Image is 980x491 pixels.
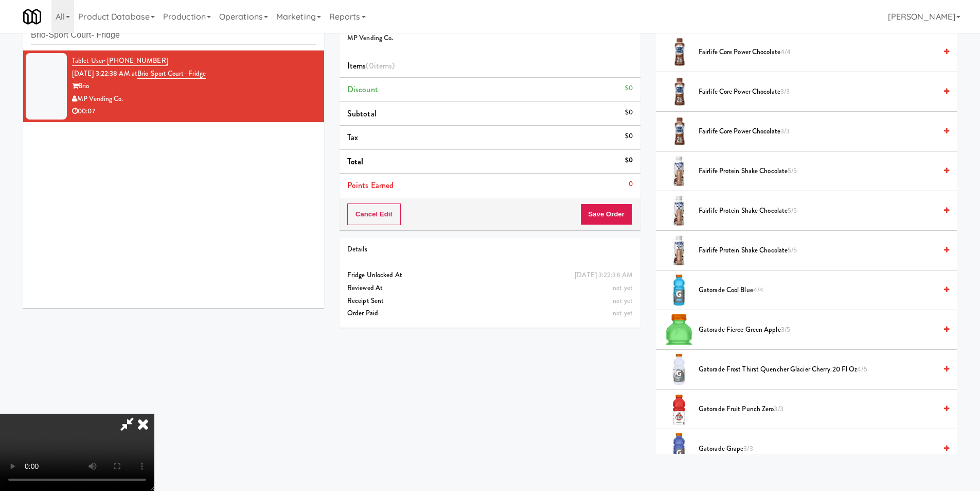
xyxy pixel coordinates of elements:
div: Details [347,243,633,256]
span: Items [347,60,395,72]
li: Tablet User· [PHONE_NUMBER][DATE] 3:22:38 AM atBrio-Sport Court- FridgeBrioMP Vending Co.00:07 [23,50,324,122]
span: not yet [613,296,633,306]
span: Fairlife Core Power Chocolate [699,125,936,138]
span: Gatorade Cool Blue [699,284,936,297]
span: 4/5 [857,364,867,374]
span: 4/4 [753,285,763,295]
div: 00:07 [72,105,316,118]
div: Fairlife Protein Shake Chocolate5/5 [694,165,949,178]
ng-pluralize: items [374,60,393,72]
span: Discount [347,83,378,95]
div: Fairlife Core Power Chocolate4/4 [694,46,949,59]
div: [DATE] 3:22:38 AM [575,269,633,282]
button: Save Order [580,204,633,225]
span: Gatorade Grape [699,443,936,455]
span: Points Earned [347,179,394,191]
span: Fairlife Core Power Chocolate [699,86,936,98]
span: · [PHONE_NUMBER] [104,56,168,65]
span: 3/3 [780,87,790,96]
div: Gatorade Frost Thirst Quencher Glacier Cherry 20 Fl Oz4/5 [694,363,949,376]
span: 3/3 [780,126,790,136]
div: $0 [625,106,633,119]
span: Subtotal [347,108,377,120]
div: Fairlife Protein Shake Chocolate5/5 [694,244,949,257]
div: $0 [625,154,633,167]
span: not yet [613,308,633,318]
div: Receipt Sent [347,295,633,308]
span: Gatorade Fruit Punch Zero [699,403,936,416]
div: Fairlife Protein Shake Chocolate5/5 [694,205,949,217]
input: Search vision orders [31,26,316,45]
img: Micromart [23,8,41,26]
span: 3/3 [743,444,753,453]
span: Fairlife Protein Shake Chocolate [699,244,936,257]
span: Fairlife Protein Shake Chocolate [699,165,936,178]
span: Gatorade Fierce Green Apple [699,324,936,336]
div: Reviewed At [347,282,633,295]
a: Brio-Sport Court- Fridge [137,69,206,79]
span: Fairlife Core Power Chocolate [699,46,936,59]
div: Order Paid [347,307,633,320]
div: Gatorade Cool Blue4/4 [694,284,949,297]
h5: MP Vending Co. [347,35,633,42]
span: (0 ) [366,60,395,72]
div: Gatorade Fierce Green Apple3/5 [694,324,949,336]
div: Brio [72,80,316,93]
span: 5/5 [788,245,797,255]
div: Fairlife Core Power Chocolate3/3 [694,86,949,98]
span: 5/5 [788,166,797,176]
div: MP Vending Co. [72,93,316,106]
div: Gatorade Fruit Punch Zero3/3 [694,403,949,416]
span: Gatorade Frost Thirst Quencher Glacier Cherry 20 Fl Oz [699,363,936,376]
a: Tablet User· [PHONE_NUMBER] [72,56,168,66]
div: $0 [625,82,633,95]
span: 5/5 [788,206,797,215]
div: Fridge Unlocked At [347,269,633,282]
div: $0 [625,130,633,143]
span: 4/4 [780,47,791,57]
div: 0 [629,178,633,191]
span: Total [347,156,364,167]
span: 3/5 [781,325,790,334]
div: Fairlife Core Power Chocolate3/3 [694,125,949,138]
span: Fairlife Protein Shake Chocolate [699,205,936,217]
span: Tax [347,131,358,143]
span: 3/3 [774,404,783,414]
div: Gatorade Grape3/3 [694,443,949,455]
span: not yet [613,283,633,293]
span: [DATE] 3:22:38 AM at [72,69,137,78]
button: Cancel Edit [347,204,401,225]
